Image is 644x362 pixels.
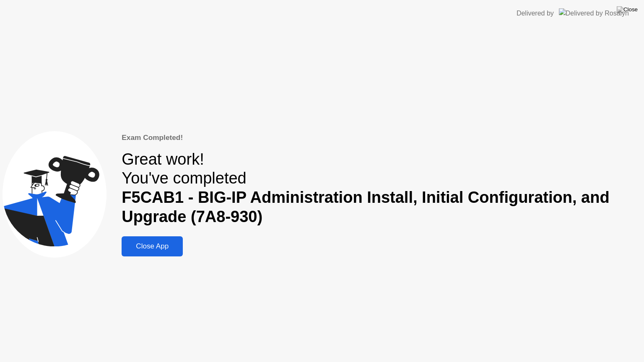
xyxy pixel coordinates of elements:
[124,242,180,251] div: Close App
[122,189,609,225] b: F5CAB1 - BIG-IP Administration Install, Initial Configuration, and Upgrade (7A8-930)
[617,6,638,13] img: Close
[122,132,641,143] div: Exam Completed!
[517,8,554,18] div: Delivered by
[559,8,629,18] img: Delivered by Rosalyn
[122,150,641,227] div: Great work! You've completed
[122,236,183,256] button: Close App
